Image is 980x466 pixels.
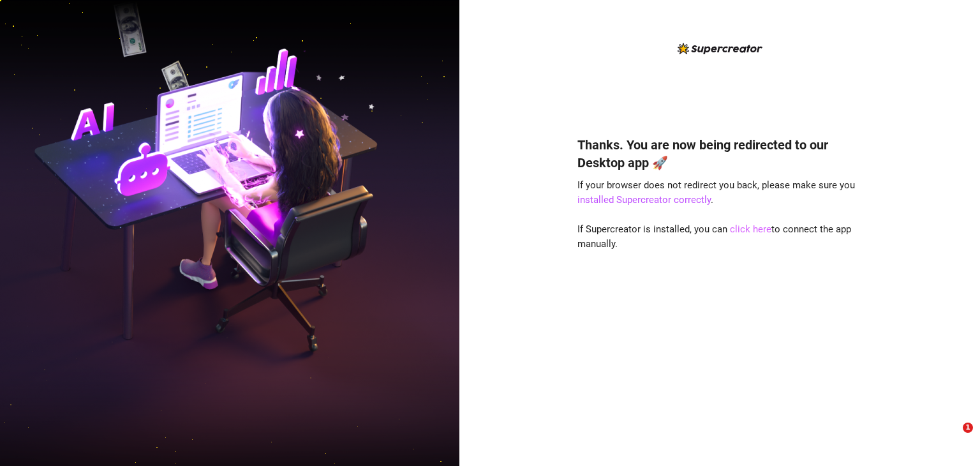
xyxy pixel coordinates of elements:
[577,136,862,172] h4: Thanks. You are now being redirected to our Desktop app 🚀
[577,223,851,250] span: If Supercreator is installed, you can to connect the app manually.
[577,194,711,206] a: installed Supercreator correctly
[577,179,855,206] span: If your browser does not redirect you back, please make sure you .
[730,223,771,235] a: click here
[963,423,973,433] span: 1
[937,423,967,453] iframe: Intercom live chat
[678,43,762,54] img: logo-BBDzfeDw.svg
